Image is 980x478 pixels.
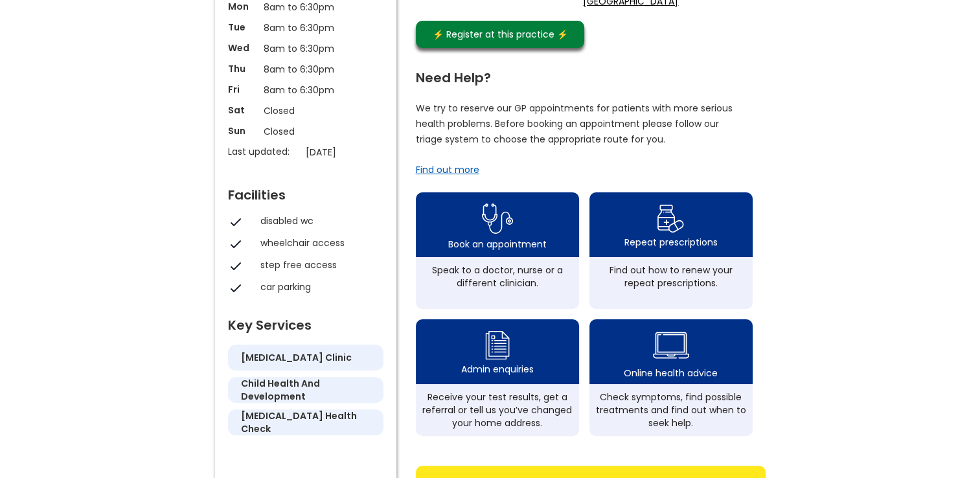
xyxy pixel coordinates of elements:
[306,145,390,159] p: [DATE]
[426,27,575,41] div: ⚡️ Register at this practice ⚡️
[624,367,718,380] div: Online health advice
[653,324,689,367] img: health advice icon
[482,199,513,238] img: book appointment icon
[448,238,547,251] div: Book an appointment
[228,21,257,34] p: Tue
[589,192,753,309] a: repeat prescription iconRepeat prescriptionsFind out how to renew your repeat prescriptions.
[260,214,377,227] div: disabled wc
[416,163,479,176] a: Find out more
[416,100,733,147] p: We try to reserve our GP appointments for patients with more serious health problems. Before book...
[264,83,348,97] p: 8am to 6:30pm
[264,41,348,56] p: 8am to 6:30pm
[624,236,718,249] div: Repeat prescriptions
[241,377,370,403] h5: child health and development
[228,62,257,75] p: Thu
[228,124,257,137] p: Sun
[228,104,257,117] p: Sat
[241,409,370,435] h5: [MEDICAL_DATA] health check
[483,328,512,363] img: admin enquiry icon
[596,264,746,290] div: Find out how to renew your repeat prescriptions.
[461,363,534,376] div: Admin enquiries
[416,192,579,309] a: book appointment icon Book an appointmentSpeak to a doctor, nurse or a different clinician.
[228,145,299,158] p: Last updated:
[228,83,257,96] p: Fri
[416,21,584,48] a: ⚡️ Register at this practice ⚡️
[264,21,348,35] p: 8am to 6:30pm
[228,182,383,201] div: Facilities
[416,65,753,84] div: Need Help?
[260,280,377,293] div: car parking
[596,391,746,429] div: Check symptoms, find possible treatments and find out when to seek help.
[264,104,348,118] p: Closed
[228,41,257,54] p: Wed
[589,319,753,436] a: health advice iconOnline health adviceCheck symptoms, find possible treatments and find out when ...
[416,319,579,436] a: admin enquiry iconAdmin enquiriesReceive your test results, get a referral or tell us you’ve chan...
[422,264,573,290] div: Speak to a doctor, nurse or a different clinician.
[657,201,685,236] img: repeat prescription icon
[264,124,348,139] p: Closed
[422,391,573,429] div: Receive your test results, get a referral or tell us you’ve changed your home address.
[228,312,383,332] div: Key Services
[260,258,377,271] div: step free access
[260,236,377,249] div: wheelchair access
[264,62,348,76] p: 8am to 6:30pm
[241,351,352,364] h5: [MEDICAL_DATA] clinic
